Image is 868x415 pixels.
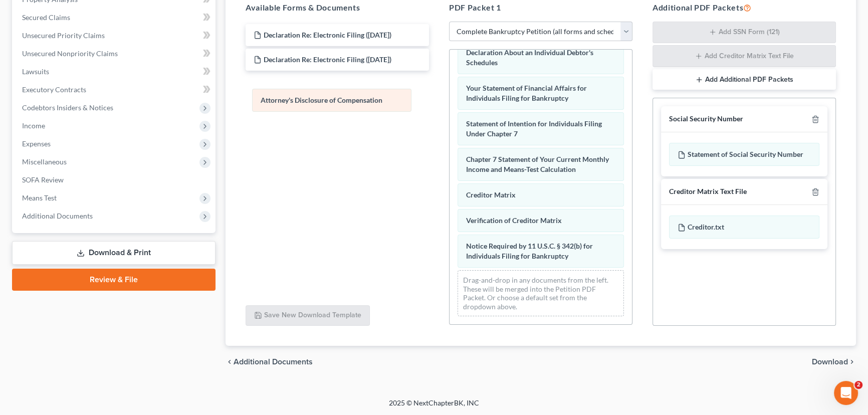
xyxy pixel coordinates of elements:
span: Attorney's Disclosure of Compensation [261,96,382,104]
button: Add SSN Form (121) [653,22,836,44]
span: Executory Contracts [22,85,86,94]
span: Lawsuits [22,67,49,76]
button: Download chevron_right [812,358,856,366]
span: Notice Required by 11 U.S.C. § 342(b) for Individuals Filing for Bankruptcy [466,242,593,260]
span: Unsecured Nonpriority Claims [22,49,118,58]
h5: Available Forms & Documents [246,2,429,14]
a: Review & File [12,269,215,291]
span: Download [812,358,848,366]
div: Creditor Matrix Text File [669,187,747,196]
a: Executory Contracts [14,81,215,99]
span: Income [22,121,45,130]
span: Chapter 7 Statement of Your Current Monthly Income and Means-Test Calculation [466,155,609,173]
span: Expenses [22,139,51,148]
button: Add Additional PDF Packets [653,69,836,90]
span: Codebtors Insiders & Notices [22,103,113,112]
span: Your Statement of Financial Affairs for Individuals Filing for Bankruptcy [466,84,587,102]
a: Lawsuits [14,63,215,81]
span: SOFA Review [22,175,64,184]
span: Declaration Re: Electronic Filing ([DATE]) [264,55,391,64]
div: Statement of Social Security Number [669,143,819,166]
span: Creditor Matrix [466,190,516,199]
iframe: Intercom live chat [834,381,858,405]
span: Verification of Creditor Matrix [466,216,562,225]
div: Drag-and-drop in any documents from the left. These will be merged into the Petition PDF Packet. ... [458,270,624,316]
button: Add Creditor Matrix Text File [653,45,836,67]
span: Additional Documents [22,212,93,220]
div: Social Security Number [669,114,743,124]
div: Creditor.txt [669,216,819,239]
button: Save New Download Template [246,305,370,326]
span: Means Test [22,193,57,202]
a: Secured Claims [14,9,215,27]
a: Download & Print [12,241,215,265]
a: SOFA Review [14,171,215,189]
span: Statement of Intention for Individuals Filing Under Chapter 7 [466,119,602,138]
a: chevron_left Additional Documents [226,358,313,366]
h5: PDF Packet 1 [449,2,632,14]
a: Unsecured Nonpriority Claims [14,45,215,63]
span: Secured Claims [22,13,70,22]
h5: Additional PDF Packets [653,2,836,14]
i: chevron_left [226,358,234,366]
span: Unsecured Priority Claims [22,31,105,40]
span: Declaration Re: Electronic Filing ([DATE]) [264,31,391,39]
a: Unsecured Priority Claims [14,27,215,45]
span: Additional Documents [234,358,313,366]
span: Miscellaneous [22,157,67,166]
i: chevron_right [848,358,856,366]
span: 2 [854,381,862,389]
